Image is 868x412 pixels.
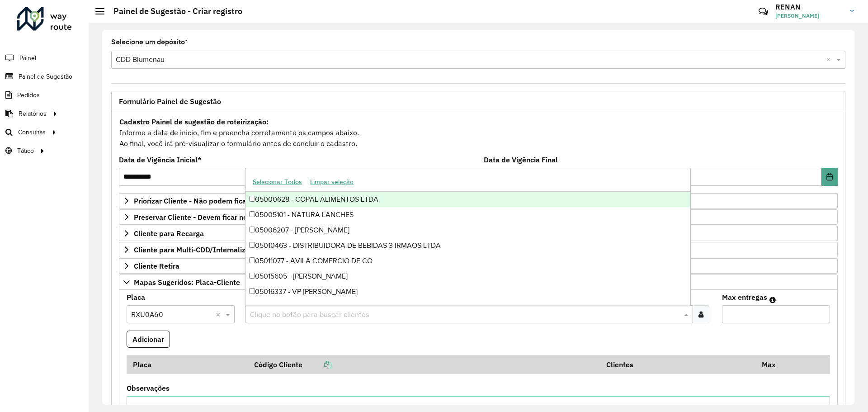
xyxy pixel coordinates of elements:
div: 05016337 - VP [PERSON_NAME] [245,284,690,299]
label: Data de Vigência Inicial [119,154,202,165]
label: Max entregas [722,292,767,303]
a: Preservar Cliente - Devem ficar no buffer, não roteirizar [119,209,838,225]
span: Painel de Sugestão [19,72,72,81]
span: Cliente para Recarga [134,230,204,237]
span: Formulário Painel de Sugestão [119,98,221,105]
button: Selecionar Todos [249,175,306,189]
a: Priorizar Cliente - Não podem ficar no buffer [119,193,838,208]
th: Max [755,355,792,374]
a: Cliente para Multi-CDD/Internalização [119,242,838,257]
span: Mapas Sugeridos: Placa-Cliente [134,279,240,286]
span: Cliente Retira [134,262,179,270]
span: Cliente para Multi-CDD/Internalização [134,246,261,253]
a: Mapas Sugeridos: Placa-Cliente [119,275,838,290]
div: 05010463 - DISTRIBUIDORA DE BEBIDAS 3 IRMAOS LTDA [245,238,690,253]
div: Informe a data de inicio, fim e preencha corretamente os campos abaixo. Ao final, você irá pré-vi... [119,116,838,149]
span: Clear all [826,54,834,65]
span: [PERSON_NAME] [775,12,843,20]
span: Priorizar Cliente - Não podem ficar no buffer [134,197,282,204]
span: Clear all [216,309,223,320]
div: 05016627 - COOPERATIVA DE P E A [245,299,690,315]
a: Copiar [302,360,331,369]
button: Choose Date [821,168,838,186]
h3: RENAN [775,3,843,11]
ng-dropdown-panel: Options list [245,168,690,306]
button: Limpar seleção [306,175,358,189]
a: Contato Rápido [754,2,773,21]
h2: Painel de Sugestão - Criar registro [104,6,242,16]
a: Cliente Retira [119,258,838,274]
th: Código Cliente [248,355,600,374]
span: Preservar Cliente - Devem ficar no buffer, não roteirizar [134,213,318,221]
strong: Cadastro Painel de sugestão de roteirização: [119,117,269,126]
div: 05005101 - NATURA LANCHES [245,207,690,223]
label: Observações [127,383,170,393]
span: Relatórios [19,109,47,118]
div: 05006207 - [PERSON_NAME] [245,223,690,238]
a: Cliente para Recarga [119,226,838,241]
span: Consultas [18,128,46,137]
div: 05011077 - AVILA COMERCIO DE CO [245,253,690,269]
button: Adicionar [127,331,170,348]
label: Data de Vigência Final [484,154,558,165]
label: Selecione um depósito [111,37,188,47]
em: Máximo de clientes que serão colocados na mesma rota com os clientes informados [769,296,776,303]
label: Placa [127,292,145,303]
span: Painel [19,53,36,63]
th: Clientes [600,355,755,374]
span: Tático [17,146,34,156]
div: 05015605 - [PERSON_NAME] [245,269,690,284]
div: 05000628 - COPAL ALIMENTOS LTDA [245,192,690,207]
th: Placa [127,355,248,374]
span: Pedidos [17,90,40,100]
